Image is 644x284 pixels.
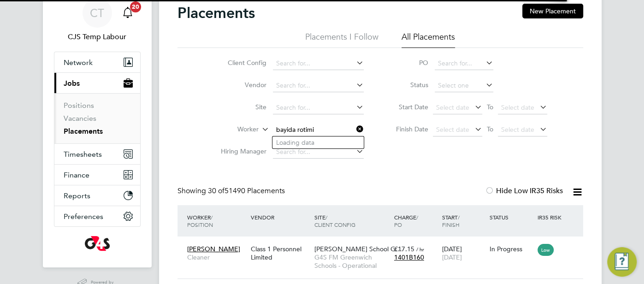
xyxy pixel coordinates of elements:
a: Vacancies [64,114,96,123]
div: Charge [392,209,440,233]
span: / Position [187,213,213,228]
label: PO [387,59,428,67]
span: / hr [416,246,424,253]
span: Network [64,58,93,67]
span: [PERSON_NAME] School G… [314,245,402,253]
span: Finance [64,171,89,179]
span: To [484,101,496,113]
span: 30 of [208,186,225,195]
span: Select date [436,103,469,112]
div: Site [312,209,392,233]
span: CJS Temp Labour [54,31,141,42]
li: All Placements [402,31,455,48]
div: In Progress [490,245,533,253]
span: CT [90,7,104,19]
button: Reports [54,185,140,206]
label: Finish Date [387,125,428,133]
span: G4S FM Greenwich Schools - Operational [314,253,390,270]
span: To [484,123,496,135]
button: Jobs [54,73,140,93]
span: [PERSON_NAME] [187,245,240,253]
button: Timesheets [54,144,140,164]
span: Select date [436,125,469,134]
label: Status [387,81,428,89]
button: Network [54,52,140,72]
label: Start Date [387,103,428,111]
span: Select date [501,103,534,112]
span: Reports [64,191,90,200]
input: Select one [435,79,493,92]
li: Loading data [272,136,364,148]
span: [DATE] [442,253,461,261]
input: Search for... [273,146,364,159]
span: Select date [501,125,534,134]
a: [PERSON_NAME]CleanerClass 1 Personnel Limited[PERSON_NAME] School G…G4S FM Greenwich Schools - Op... [185,240,583,248]
span: 51490 Placements [208,186,285,195]
span: / Client Config [314,213,355,228]
input: Search for... [273,124,364,136]
label: Vendor [213,81,266,89]
span: Low [538,244,554,256]
a: Positions [64,101,94,110]
label: Client Config [213,59,266,67]
span: Timesheets [64,150,102,159]
button: Preferences [54,206,140,226]
div: Class 1 Personnel Limited [248,240,312,266]
div: Worker [185,209,248,233]
span: / PO [394,213,418,228]
span: Jobs [64,79,80,88]
span: Preferences [64,212,103,221]
span: 1401B160 [394,253,424,261]
span: / Finish [442,213,459,228]
span: 20 [130,1,141,12]
div: Showing [177,186,287,196]
input: Search for... [435,57,493,70]
li: Placements I Follow [305,31,378,48]
a: Placements [64,127,103,136]
img: g4s-logo-retina.png [85,236,110,251]
div: Jobs [54,93,140,143]
div: IR35 Risk [535,209,567,225]
a: Go to home page [54,236,141,251]
label: Hide Low IR35 Risks [485,186,563,195]
label: Hiring Manager [213,147,266,155]
div: Vendor [248,209,312,225]
button: Engage Resource Center [607,247,637,277]
input: Search for... [273,57,364,70]
div: Start [439,209,487,233]
button: Finance [54,165,140,185]
h2: Placements [177,4,255,22]
div: Status [487,209,535,225]
span: £17.15 [394,245,414,253]
input: Search for... [273,79,364,92]
input: Search for... [273,101,364,114]
button: New Placement [522,4,583,18]
label: Site [213,103,266,111]
div: [DATE] [439,240,487,266]
label: Worker [206,125,259,134]
span: Cleaner [187,253,246,261]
